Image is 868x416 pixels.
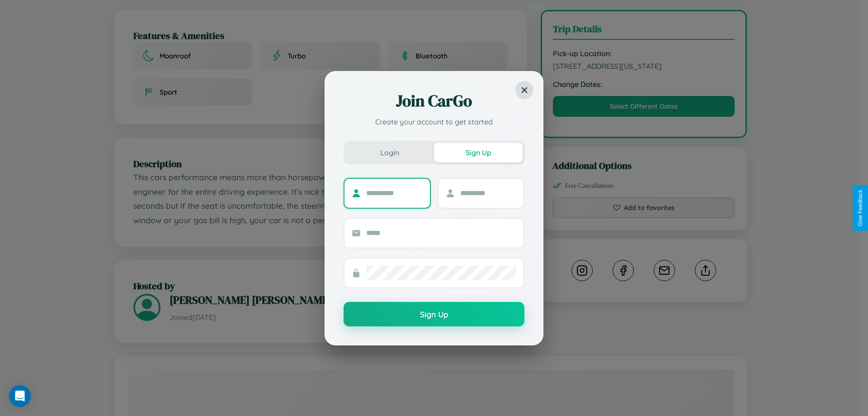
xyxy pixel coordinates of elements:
button: Sign Up [344,302,524,326]
div: Give Feedback [857,190,863,226]
p: Create your account to get started [344,116,524,127]
button: Sign Up [434,143,523,163]
div: Open Intercom Messenger [9,385,31,407]
h2: Join CarGo [344,90,524,112]
button: Login [345,143,434,163]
